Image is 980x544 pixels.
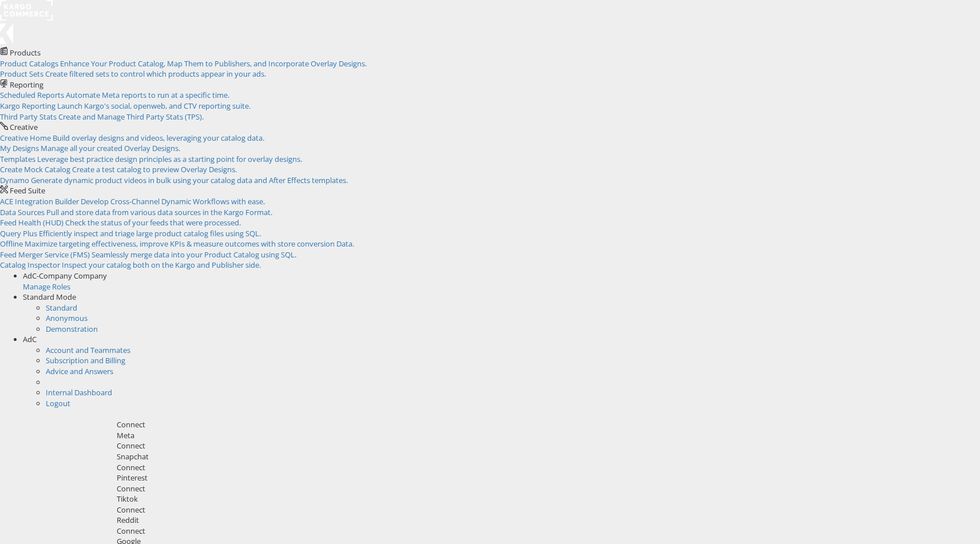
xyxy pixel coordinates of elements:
span: Launch Kargo's social, openweb, and CTV reporting suite. [57,101,251,111]
span: Generate dynamic product videos in bulk using your catalog data and After Effects templates. [31,175,348,185]
span: Feed Suite [10,185,45,196]
div: Connect [117,462,972,473]
div: Snapchat [117,451,972,462]
span: Standard Mode [23,292,76,302]
span: Creative [10,122,38,132]
span: Create a test catalog to preview Overlay Designs. [72,164,237,174]
span: Automate Meta reports to run at a specific time. [66,90,229,100]
div: Meta [117,430,972,441]
span: Efficiently inspect and triage large product catalog files using SQL. [39,228,261,239]
span: Leverage best practice design principles as a starting point for overlay designs. [37,154,302,164]
a: Advice and Answers [46,366,113,376]
span: Create filtered sets to control which products appear in your ads. [45,69,266,79]
span: Develop Cross-Channel Dynamic Workflows with ease. [81,196,265,207]
a: Internal Dashboard [46,387,112,398]
span: Enhance Your Product Catalog, Map Them to Publishers, and Incorporate Overlay Designs. [60,58,367,69]
span: Maximize targeting effectiveness, improve KPIs & measure outcomes with store conversion Data. [25,239,354,249]
span: AdC-Company Company [23,271,107,281]
span: Check the status of your feeds that were processed. [65,217,241,228]
div: Connect [117,483,972,494]
a: Standard [46,303,77,313]
div: Pinterest [117,472,972,483]
span: Seamlessly merge data into your Product Catalog using SQL. [92,249,296,260]
a: Logout [46,398,70,408]
span: Pull and store data from various data sources in the Kargo Format. [46,207,272,217]
a: Subscription and Billing [46,355,125,366]
span: Products [10,47,41,58]
div: Connect [117,505,972,515]
div: Connect [117,419,972,430]
span: Create and Manage Third Party Stats (TPS). [58,112,204,122]
div: Connect [117,526,972,537]
a: Anonymous [46,313,88,323]
div: Connect [117,440,972,451]
div: Tiktok [117,494,972,505]
span: Inspect your catalog both on the Kargo and Publisher side. [62,260,261,270]
div: Reddit [117,515,972,526]
span: Manage all your created Overlay Designs. [41,143,180,153]
span: Build overlay designs and videos, leveraging your catalog data. [53,133,264,143]
a: Account and Teammates [46,345,130,355]
span: AdC [23,334,37,344]
a: Manage Roles [23,281,70,292]
a: Demonstration [46,324,98,334]
span: Reporting [10,80,43,90]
